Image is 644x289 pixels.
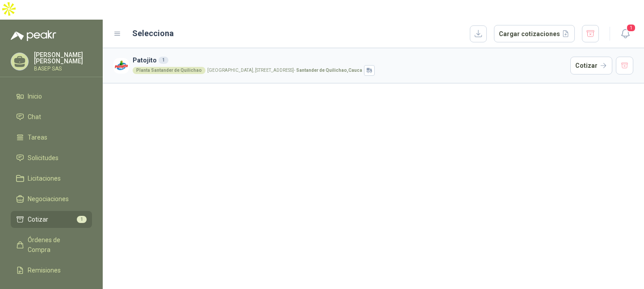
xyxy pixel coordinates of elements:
h2: Selecciona [132,27,174,40]
a: Órdenes de Compra [11,231,92,258]
a: Solicitudes [11,149,92,166]
h3: Patojito [133,55,567,65]
img: Logo peakr [11,30,56,41]
div: 1 [159,57,168,64]
a: Negociaciones [11,190,92,207]
span: Chat [28,112,41,122]
span: Tareas [28,132,47,142]
button: Cargar cotizaciones [494,25,575,43]
span: Solicitudes [28,153,59,163]
span: Negociaciones [28,194,69,204]
button: 1 [617,26,633,42]
button: Cotizar [570,57,612,74]
span: Cotizar [28,215,48,224]
a: Inicio [11,88,92,105]
a: Remisiones [11,262,92,279]
div: Planta Santander de Quilichao [133,67,205,74]
span: Inicio [28,91,42,101]
a: Licitaciones [11,170,92,187]
a: Chat [11,108,92,125]
p: [GEOGRAPHIC_DATA], [STREET_ADDRESS] - [207,68,362,73]
span: 1 [77,216,87,223]
span: Órdenes de Compra [28,235,84,255]
p: BASEP SAS [34,66,92,71]
a: Tareas [11,129,92,146]
strong: Santander de Quilichao , Cauca [296,68,362,73]
img: Company Logo [113,58,129,74]
span: 1 [626,24,636,32]
p: [PERSON_NAME] [PERSON_NAME] [34,52,92,64]
span: Remisiones [28,265,61,275]
span: Licitaciones [28,173,61,183]
a: Cotizar1 [11,211,92,228]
